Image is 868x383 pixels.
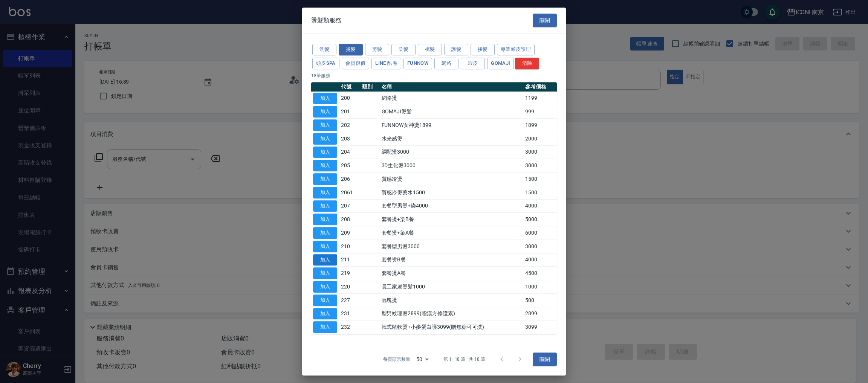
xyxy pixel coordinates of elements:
[380,320,524,334] td: 韓式鬆軟燙+小麥蛋白護3099(贈焦糖可可洗)
[312,58,339,69] button: 頭皮SPA
[311,17,341,24] span: 燙髮類服務
[380,267,524,280] td: 套餐燙A餐
[313,241,337,252] button: 加入
[313,119,337,131] button: 加入
[339,105,360,119] td: 201
[342,58,370,69] button: 會員儲值
[313,93,337,104] button: 加入
[380,172,524,186] td: 質感冷燙
[444,44,468,55] button: 護髮
[313,146,337,158] button: 加入
[523,280,557,294] td: 1000
[339,240,360,253] td: 210
[339,253,360,267] td: 211
[380,280,524,294] td: 員工家屬燙髮1000
[339,186,360,199] td: 2061
[418,44,442,55] button: 梳髮
[313,321,337,333] button: 加入
[380,226,524,240] td: 套餐燙+染A餐
[380,307,524,320] td: 型男紋理燙2899(贈漢方修護素)
[311,72,557,79] p: 18 筆服務
[339,280,360,294] td: 220
[313,214,337,225] button: 加入
[523,82,557,92] th: 參考價格
[365,44,389,55] button: 剪髮
[523,145,557,159] td: 3000
[313,187,337,198] button: 加入
[313,133,337,145] button: 加入
[380,145,524,159] td: 調配燙3000
[339,293,360,307] td: 227
[339,92,360,105] td: 200
[523,253,557,267] td: 4000
[380,159,524,172] td: 3D生化燙3000
[339,307,360,320] td: 231
[339,213,360,226] td: 208
[339,267,360,280] td: 219
[523,199,557,213] td: 4000
[461,58,485,69] button: 蝦皮
[515,58,539,69] button: 清除
[523,132,557,145] td: 2000
[313,200,337,212] button: 加入
[339,44,363,55] button: 燙髮
[313,106,337,117] button: 加入
[487,58,514,69] button: Gomaji
[313,281,337,293] button: 加入
[339,159,360,172] td: 205
[380,82,524,92] th: 名稱
[339,132,360,145] td: 203
[380,213,524,226] td: 套餐燙+染B餐
[339,172,360,186] td: 206
[523,267,557,280] td: 4500
[339,82,360,92] th: 代號
[533,14,557,27] button: 關閉
[312,44,336,55] button: 洗髮
[391,44,416,55] button: 染髮
[523,240,557,253] td: 3000
[383,356,410,363] p: 每頁顯示數量
[360,82,379,92] th: 類別
[380,119,524,132] td: FUNNOW女神燙1899
[523,293,557,307] td: 500
[523,105,557,119] td: 999
[313,254,337,266] button: 加入
[533,352,557,366] button: 關閉
[523,92,557,105] td: 1199
[313,267,337,279] button: 加入
[380,132,524,145] td: 水光感燙
[380,186,524,199] td: 質感冷燙藥水1500
[380,240,524,253] td: 套餐型男燙3000
[313,173,337,185] button: 加入
[313,160,337,171] button: 加入
[523,119,557,132] td: 1899
[339,119,360,132] td: 202
[339,226,360,240] td: 209
[523,320,557,334] td: 3099
[523,159,557,172] td: 3000
[523,172,557,186] td: 1500
[313,294,337,306] button: 加入
[443,356,485,363] p: 第 1–18 筆 共 18 筆
[380,105,524,119] td: GOMAJI燙髮
[313,227,337,239] button: 加入
[380,293,524,307] td: 區塊燙
[380,92,524,105] td: 網路燙
[339,320,360,334] td: 232
[523,186,557,199] td: 1500
[497,44,535,55] button: 專業頭皮護理
[380,253,524,267] td: 套餐燙B餐
[339,145,360,159] td: 204
[523,226,557,240] td: 6000
[339,199,360,213] td: 207
[380,199,524,213] td: 套餐型男燙+染4000
[413,349,431,369] div: 50
[313,308,337,320] button: 加入
[523,307,557,320] td: 2899
[434,58,458,69] button: 網路
[371,58,401,69] button: LINE 酷卷
[523,213,557,226] td: 5000
[403,58,432,69] button: FUNNOW
[471,44,495,55] button: 接髮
